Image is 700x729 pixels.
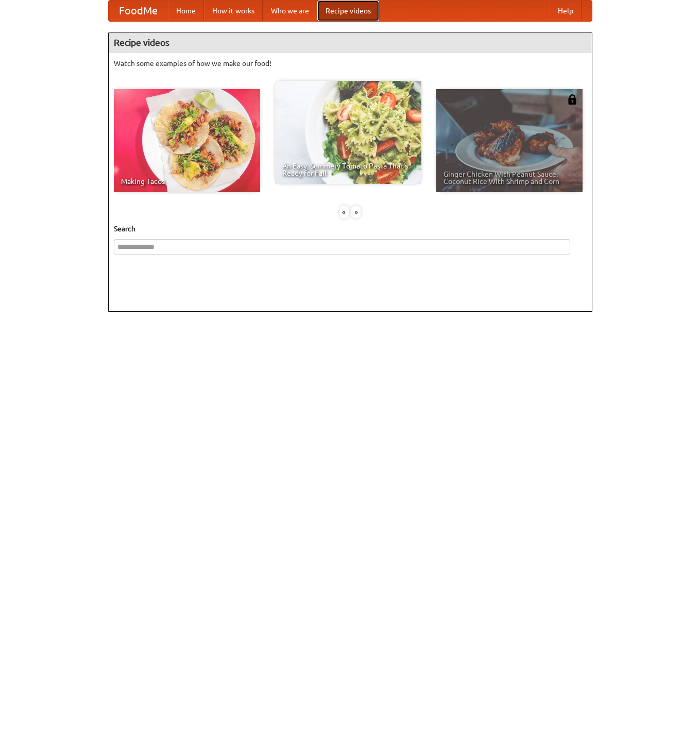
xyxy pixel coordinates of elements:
span: An Easy, Summery Tomato Pasta That's Ready for Fall [282,162,414,177]
span: Making Tacos [121,178,253,185]
a: Recipe videos [317,1,379,21]
a: How it works [204,1,263,21]
h4: Recipe videos [109,32,592,53]
a: Help [550,1,582,21]
a: Home [168,1,204,21]
img: 483408.png [567,94,577,105]
p: Watch some examples of how we make our food! [114,58,587,69]
a: An Easy, Summery Tomato Pasta That's Ready for Fall [275,81,421,184]
a: Making Tacos [114,89,260,192]
div: « [339,206,349,218]
a: FoodMe [109,1,168,21]
a: Who we are [263,1,317,21]
div: » [351,206,361,218]
h5: Search [114,224,587,234]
